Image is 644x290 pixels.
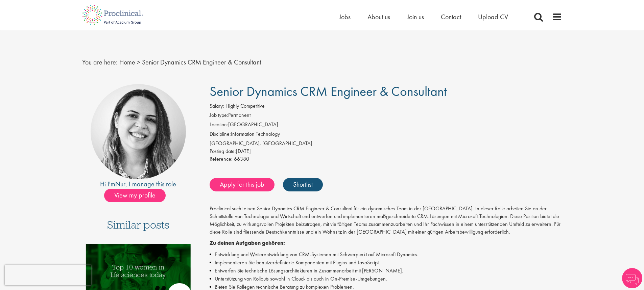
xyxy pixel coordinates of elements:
[210,148,562,155] div: [DATE]
[367,12,390,21] a: About us
[115,180,125,188] a: Nur
[210,155,233,163] label: Reference:
[210,259,562,267] li: Implementieren Sie benutzerdefinierte Komponenten mit Plugins und JavaScript.
[210,205,562,236] p: Proclinical sucht einen Senior Dynamics CRM Engineer & Consultant für ein dynamisches Team in der...
[339,12,351,21] a: Jobs
[407,12,424,21] a: Join us
[210,83,447,100] span: Senior Dynamics CRM Engineer & Consultant
[5,265,91,285] iframe: reCAPTCHA
[210,178,275,191] a: Apply for this job
[283,178,323,191] a: Shortlist
[82,58,118,67] span: You are here:
[210,111,562,121] li: Permanent
[210,239,285,246] strong: Zu deinen Aufgaben gehören:
[234,155,249,162] span: 66380
[210,140,562,148] div: [GEOGRAPHIC_DATA], [GEOGRAPHIC_DATA]
[104,190,172,199] a: View my profile
[622,268,642,288] img: Chatbot
[210,111,228,119] label: Job type:
[210,121,562,130] li: [GEOGRAPHIC_DATA]
[142,58,261,67] span: Senior Dynamics CRM Engineer & Consultant
[137,58,140,67] span: >
[210,121,228,129] label: Location:
[107,219,169,235] h3: Similar posts
[91,84,186,179] img: imeage of recruiter Nur Ergiydiren
[478,12,508,21] a: Upload CV
[210,148,236,155] span: Posting date:
[210,102,224,110] label: Salary:
[441,12,461,21] a: Contact
[119,58,135,67] a: breadcrumb link
[225,102,265,109] span: Highly Competitive
[82,179,195,189] div: Hi I'm , I manage this role
[210,251,562,259] li: Entwicklung und Weiterentwicklung von CRM-Systemen mit Schwerpunkt auf Microsoft Dynamics.
[210,130,231,138] label: Discipline:
[210,267,562,275] li: Entwerfen Sie technische Lösungsarchitekturen in Zusammenarbeit mit [PERSON_NAME].
[104,189,166,202] span: View my profile
[210,130,562,140] li: Information Technology
[210,275,562,283] li: Unterstützung von Rollouts sowohl in Cloud- als auch in On-Premise-Umgebungen.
